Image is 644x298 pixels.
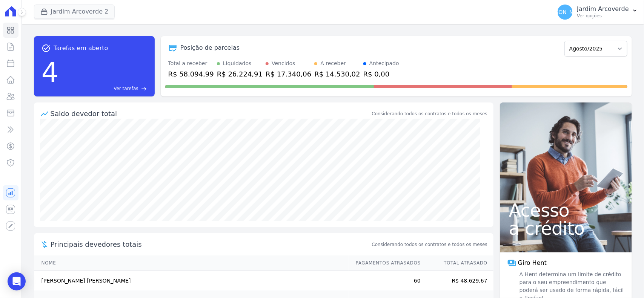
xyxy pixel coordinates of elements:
span: a crédito [509,219,623,237]
span: [PERSON_NAME] [543,9,587,15]
span: Ver tarefas [114,85,138,92]
span: Principais devedores totais [51,239,370,249]
p: Ver opções [577,13,629,19]
div: Vencidos [272,60,295,67]
td: R$ 48.629,67 [421,271,493,291]
th: Total Atrasado [421,255,493,271]
th: Nome [34,255,349,271]
th: Pagamentos Atrasados [349,255,421,271]
div: R$ 14.530,02 [314,69,360,79]
span: Tarefas em aberto [54,44,108,53]
span: Acesso [509,201,623,219]
p: Jardim Arcoverde [577,5,629,13]
div: A receber [320,60,346,67]
div: Open Intercom Messenger [8,272,26,290]
div: Saldo devedor total [51,109,370,119]
span: Giro Hent [518,258,547,267]
span: Considerando todos os contratos e todos os meses [372,241,487,248]
div: Considerando todos os contratos e todos os meses [372,110,487,117]
div: R$ 17.340,06 [266,69,311,79]
div: R$ 58.094,99 [168,69,214,79]
div: R$ 0,00 [363,69,399,79]
td: 60 [349,271,421,291]
div: Antecipado [369,60,399,67]
div: 4 [41,53,59,92]
button: [PERSON_NAME] Jardim Arcoverde Ver opções [552,2,644,23]
a: Ver tarefas east [61,85,147,92]
td: [PERSON_NAME] [PERSON_NAME] [34,271,349,291]
span: task_alt [41,44,51,53]
span: east [141,86,147,92]
div: Liquidados [223,60,252,67]
div: R$ 26.224,91 [217,69,263,79]
div: Total a receber [168,60,214,67]
div: Posição de parcelas [180,43,240,52]
button: Jardim Arcoverde 2 [34,5,115,19]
